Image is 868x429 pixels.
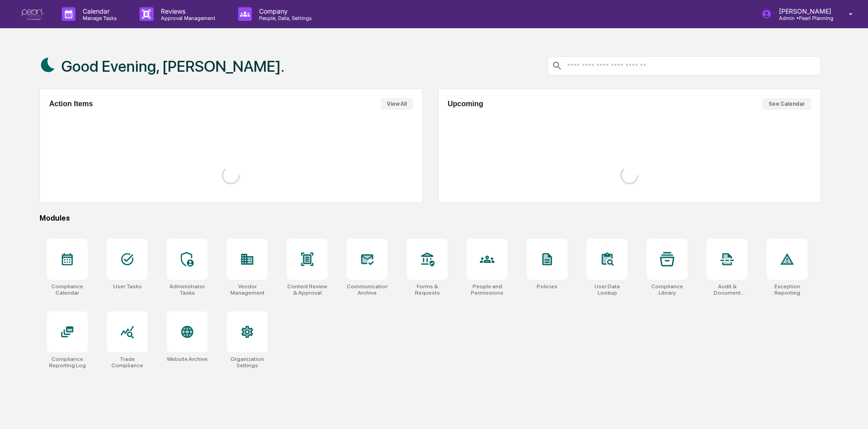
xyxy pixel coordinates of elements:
div: Trade Compliance [107,356,148,369]
div: Administrator Tasks [167,283,208,296]
p: Reviews [154,7,220,15]
h2: Upcoming [448,100,483,108]
p: Company [252,7,316,15]
p: [PERSON_NAME] [772,7,836,15]
button: See Calendar [762,98,811,110]
div: Organization Settings [227,356,268,369]
div: Compliance Calendar [47,283,88,296]
div: User Data Lookup [587,283,628,296]
div: Policies [537,283,558,290]
div: Forms & Requests [407,283,448,296]
p: Approval Management [154,15,220,21]
div: Compliance Reporting Log [47,356,88,369]
div: Modules [40,214,821,222]
div: Audit & Document Logs [707,283,748,296]
h1: Good Evening, [PERSON_NAME]. [61,57,284,75]
h2: Action Items [49,100,93,108]
button: View All [380,98,413,110]
img: logo [22,8,44,20]
div: Exception Reporting [767,283,808,296]
p: People, Data, Settings [252,15,316,21]
div: Communications Archive [347,283,388,296]
div: User Tasks [113,283,142,290]
p: Manage Tasks [75,15,121,21]
div: Content Review & Approval [287,283,328,296]
p: Admin • Pearl Planning [772,15,836,21]
div: Compliance Library [647,283,688,296]
div: Vendor Management [227,283,268,296]
div: Website Archive [167,356,208,362]
p: Calendar [75,7,121,15]
div: People and Permissions [467,283,508,296]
